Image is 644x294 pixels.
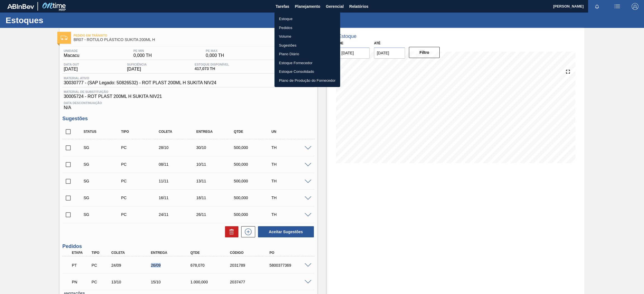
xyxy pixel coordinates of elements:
[274,23,340,32] a: Pedidos
[274,67,340,76] a: Estoque Consolidado
[274,32,340,41] a: Volume
[274,59,340,68] a: Estoque Fornecedor
[274,76,340,85] a: Plano de Produção do Fornecedor
[274,50,340,59] a: Plano Diário
[274,41,340,50] a: Sugestões
[274,15,340,23] a: Estoque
